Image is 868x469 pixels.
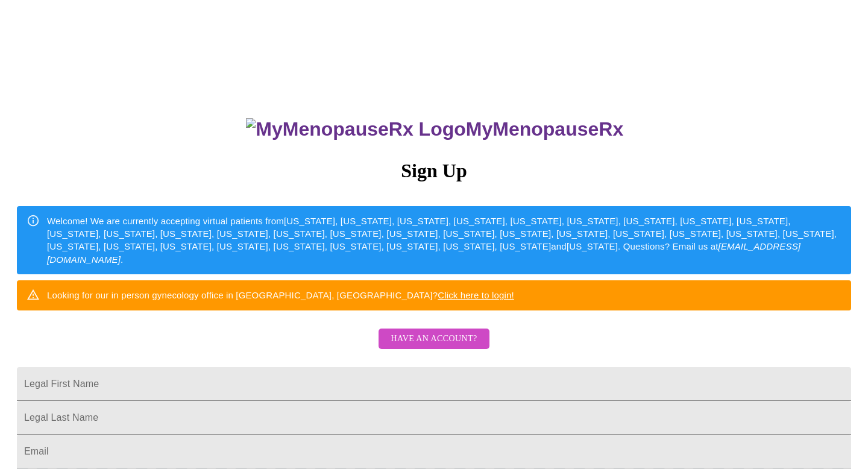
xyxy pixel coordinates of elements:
[438,290,514,300] a: Click here to login!
[376,342,492,352] a: Have an account?
[47,241,800,264] em: [EMAIL_ADDRESS][DOMAIN_NAME]
[391,332,477,347] span: Have an account?
[17,160,851,182] h3: Sign Up
[379,329,489,350] button: Have an account?
[47,284,514,306] div: Looking for our in person gynecology office in [GEOGRAPHIC_DATA], [GEOGRAPHIC_DATA]?
[19,118,852,140] h3: MyMenopauseRx
[47,210,841,271] div: Welcome! We are currently accepting virtual patients from [US_STATE], [US_STATE], [US_STATE], [US...
[246,118,465,140] img: MyMenopauseRx Logo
